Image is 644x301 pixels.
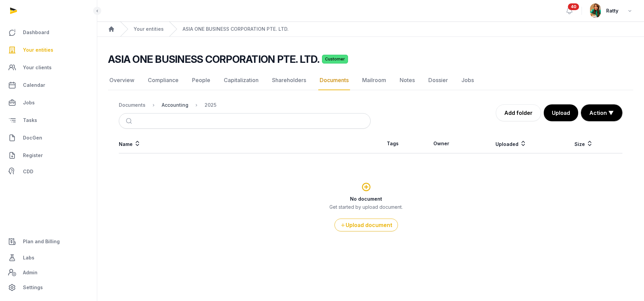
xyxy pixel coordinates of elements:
[23,168,33,176] span: CDD
[371,134,415,153] th: Tags
[460,71,475,90] a: Jobs
[5,77,91,93] a: Calendar
[191,71,212,90] a: People
[23,134,42,142] span: DocGen
[5,266,91,279] a: Admin
[97,22,644,37] nav: Breadcrumb
[23,283,43,292] span: Settings
[23,116,37,124] span: Tasks
[5,59,91,76] a: Your clients
[23,46,53,54] span: Your entities
[222,71,260,90] a: Capitalization
[590,3,601,18] img: avatar
[119,102,145,108] div: Documents
[5,233,91,250] a: Plan and Billing
[606,7,618,15] span: Ratty
[23,237,60,246] span: Plan and Billing
[23,151,43,159] span: Register
[555,134,614,153] th: Size
[119,97,371,113] nav: Breadcrumb
[544,104,578,121] button: Upload
[5,165,91,178] a: CDD
[5,42,91,58] a: Your entities
[119,204,613,210] p: Get started by upload document.
[122,114,138,128] button: Submit
[108,53,319,65] h2: ASIA ONE BUSINESS CORPORATION PTE. LTD.
[162,102,188,108] div: Accounting
[5,24,91,41] a: Dashboard
[23,99,35,107] span: Jobs
[5,279,91,296] a: Settings
[5,130,91,146] a: DocGen
[5,250,91,266] a: Labs
[5,95,91,111] a: Jobs
[318,71,350,90] a: Documents
[568,3,579,10] span: 40
[581,105,622,121] button: Action ▼
[108,71,633,90] nav: Tabs
[5,147,91,164] a: Register
[334,219,398,231] button: Upload document
[322,55,348,64] span: Customer
[108,71,136,90] a: Overview
[23,81,45,89] span: Calendar
[271,71,307,90] a: Shareholders
[427,71,449,90] a: Dossier
[183,26,289,32] a: ASIA ONE BUSINESS CORPORATION PTE. LTD.
[398,71,416,90] a: Notes
[119,134,371,153] th: Name
[496,104,541,121] a: Add folder
[205,102,216,108] div: 2025
[23,28,49,36] span: Dashboard
[23,254,34,262] span: Labs
[119,196,613,202] h3: No document
[361,71,387,90] a: Mailroom
[5,112,91,128] a: Tasks
[23,269,37,277] span: Admin
[468,134,555,153] th: Uploaded
[146,71,180,90] a: Compliance
[415,134,468,153] th: Owner
[23,64,52,72] span: Your clients
[134,26,164,32] a: Your entities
